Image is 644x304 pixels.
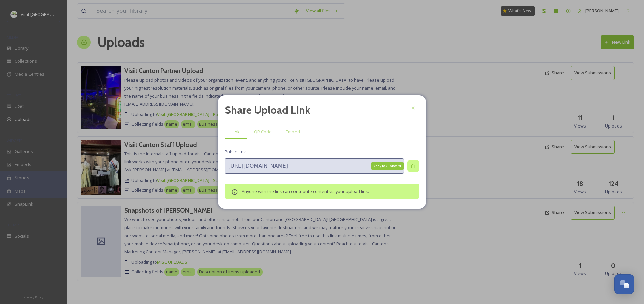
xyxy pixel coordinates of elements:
div: Copy to Clipboard [371,162,404,170]
button: Open Chat [614,274,634,294]
span: Public Link [225,149,246,155]
span: QR Code [254,129,272,135]
h2: Share Upload Link [225,102,310,118]
span: Embed [286,129,300,135]
span: Link [232,129,240,135]
span: Anyone with the link can contribute content via your upload link. [241,188,369,194]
